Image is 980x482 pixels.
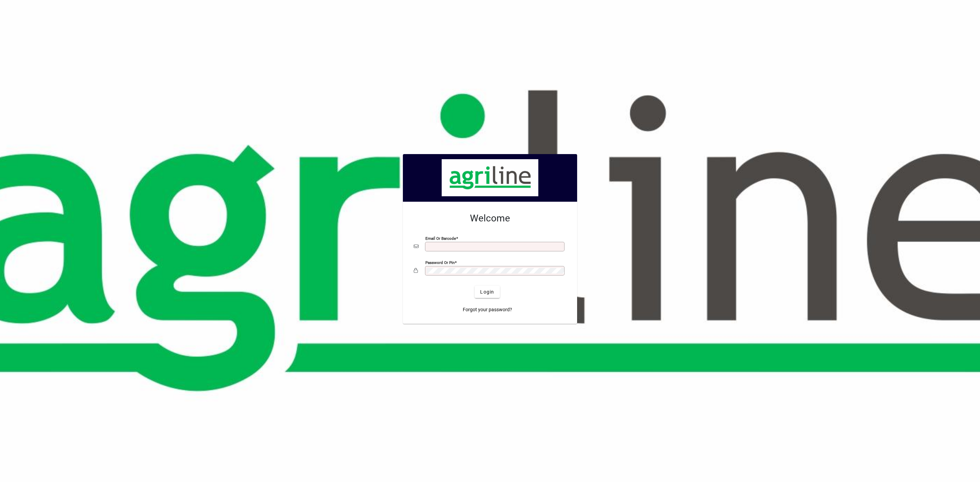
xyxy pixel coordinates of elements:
[475,286,500,298] button: Login
[460,303,515,316] a: Forgot your password?
[425,236,456,241] mat-label: Email or Barcode
[425,260,455,265] mat-label: Password or Pin
[480,288,494,296] span: Login
[463,306,512,313] span: Forgot your password?
[414,213,566,224] h2: Welcome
